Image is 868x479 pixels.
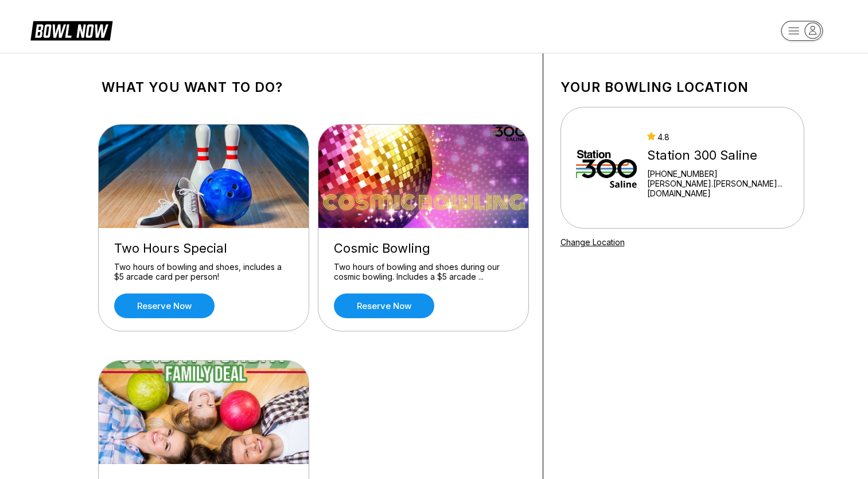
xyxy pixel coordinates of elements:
div: Two hours of bowling and shoes during our cosmic bowling. Includes a $5 arcade ... [334,262,513,282]
img: Cosmic Bowling [318,125,530,228]
div: Cosmic Bowling [334,241,513,256]
div: Two hours of bowling and shoes, includes a $5 arcade card per person! [114,262,293,282]
a: Reserve now [114,293,215,318]
a: Change Location [560,237,625,247]
img: Station 300 Saline [576,125,637,211]
div: Two Hours Special [114,241,293,256]
div: Station 300 Saline [647,148,788,163]
a: [PERSON_NAME].[PERSON_NAME]...[DOMAIN_NAME] [647,179,788,198]
img: Two Hours Special [99,125,310,228]
div: 4.8 [647,132,788,142]
h1: Your bowling location [560,79,804,95]
h1: What you want to do? [102,79,526,95]
img: Family Fun Pack [99,361,310,464]
div: [PHONE_NUMBER] [647,169,788,179]
a: Reserve now [334,293,434,318]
